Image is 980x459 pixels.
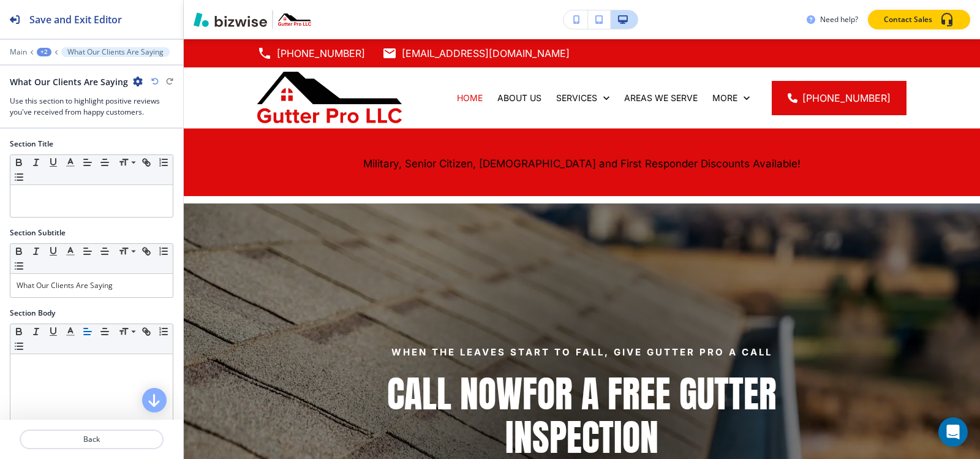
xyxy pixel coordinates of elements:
button: What Our Clients Are Saying [61,47,170,57]
p: AREAS WE SERVE [624,92,698,104]
h2: Section Body [10,308,55,319]
button: Contact Sales [868,10,970,29]
a: CALL NOW [387,366,522,422]
span: Military, Senior Citizen, [DEMOGRAPHIC_DATA] and First Responder Discounts Available! [363,157,801,170]
h3: Use this section to highlight positive reviews you've received from happy customers. [10,96,173,118]
p: Contact Sales [884,14,932,25]
a: [PHONE_NUMBER] [772,81,907,115]
p: SERVICES [556,92,597,104]
h2: Section Subtitle [10,227,66,238]
span: [PHONE_NUMBER] [802,91,891,105]
a: [PHONE_NUMBER] [257,44,365,63]
p: HOME [457,92,483,104]
p: ABOUT US [497,92,541,104]
p: What Our Clients Are Saying [67,48,164,56]
p: Back [21,434,162,445]
p: What Our Clients Are Saying [17,280,167,291]
p: [EMAIL_ADDRESS][DOMAIN_NAME] [402,44,570,63]
p: When the Leaves Start to Fall, Give Gutter Pro a Call [327,345,837,360]
img: Gutter Pro LLC [257,72,402,123]
div: Open Intercom Messenger [938,417,968,447]
h2: Save and Exit Editor [29,12,122,27]
h3: Need help? [820,14,858,25]
p: More [712,92,737,104]
button: +2 [37,48,51,56]
p: [PHONE_NUMBER] [277,44,365,63]
button: Back [20,430,164,449]
img: Bizwise Logo [194,12,267,27]
h2: What Our Clients Are Saying [10,75,128,88]
h1: FOR A FREE GUTTER INSPECTION [327,372,837,459]
h2: Section Title [10,138,53,150]
button: Main [10,48,27,56]
a: [EMAIL_ADDRESS][DOMAIN_NAME] [382,44,570,63]
img: Your Logo [278,13,311,25]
